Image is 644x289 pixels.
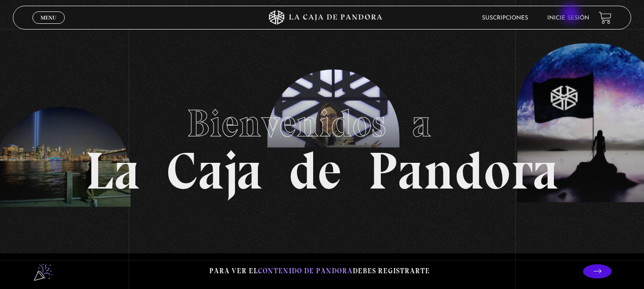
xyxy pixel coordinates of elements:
[547,15,589,21] a: Inicie sesión
[187,100,458,146] span: Bienvenidos a
[41,15,56,20] span: Menu
[258,267,353,275] span: contenido de Pandora
[37,23,60,30] span: Cerrar
[209,265,430,278] p: Para ver el debes registrarte
[482,15,528,21] a: Suscripciones
[85,92,559,197] h1: La Caja de Pandora
[599,11,612,24] a: View your shopping cart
